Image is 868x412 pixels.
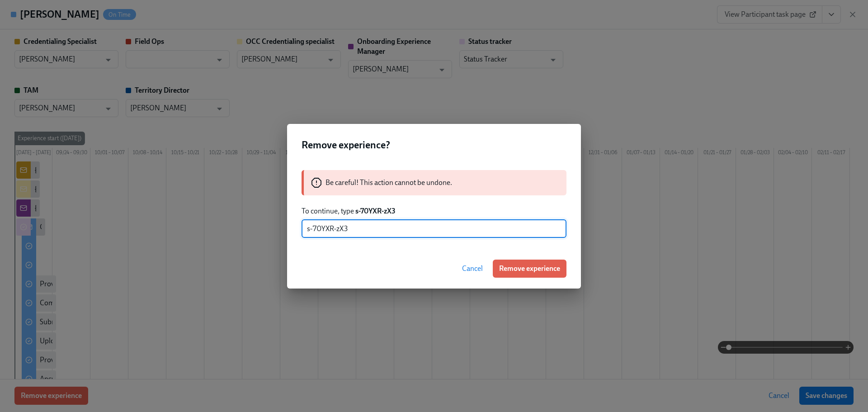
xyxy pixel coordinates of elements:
h2: Remove experience? [302,138,566,152]
strong: s-70YXR-zX3 [355,207,396,215]
p: Be careful! This action cannot be undone. [325,178,452,188]
span: Cancel [462,264,483,273]
span: Remove experience [499,264,560,273]
button: Remove experience [493,260,566,278]
p: To continue, type [302,206,566,216]
button: Cancel [456,260,489,278]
